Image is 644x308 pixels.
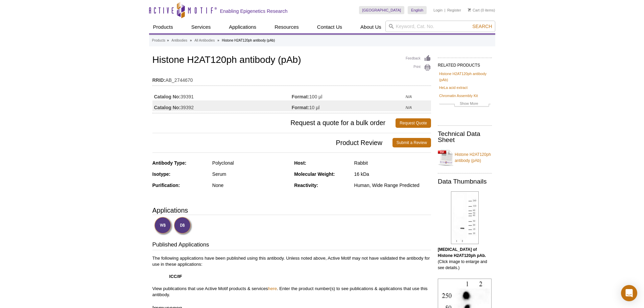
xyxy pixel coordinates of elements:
[294,171,335,177] strong: Molecular Weight:
[212,171,289,177] div: Serum
[354,182,431,188] div: Human, Wide Range Predicted
[187,21,215,33] a: Services
[225,21,260,33] a: Applications
[292,90,406,100] td: 100 µl
[451,191,479,244] img: Histone H2AT120ph antibody (pAb) tested by Western blot.
[385,21,495,32] input: Keyword, Cat. No.
[354,160,431,166] div: Rabbit
[621,285,637,301] div: Open Intercom Messenger
[406,64,431,71] a: Print
[406,90,431,100] td: N/A
[439,93,478,99] a: Chromatin Assembly Kit
[445,6,446,14] li: |
[167,39,169,42] li: »
[171,38,187,44] a: Antibodies
[152,160,187,166] strong: Antibody Type:
[152,77,166,83] strong: RRID:
[439,85,468,91] a: HeLa acid extract
[152,38,165,44] a: Products
[438,147,492,168] a: Histone H2AT120ph antibody (pAb)
[439,100,491,108] a: Show More
[392,138,431,147] a: Submit a Review
[438,247,486,258] b: [MEDICAL_DATA] of Histone H2AT120ph pAb.
[154,217,173,235] img: Western Blot Validated
[438,131,492,143] h2: Technical Data Sheet
[396,118,431,128] a: Request Quote
[169,274,182,279] strong: ICC/IF
[152,171,171,177] strong: Isotype:
[149,21,177,33] a: Products
[468,8,471,11] img: Your Cart
[270,21,303,33] a: Resources
[408,6,427,14] a: English
[470,23,494,29] button: Search
[292,94,309,100] strong: Format:
[294,183,318,188] strong: Reactivity:
[447,8,461,13] a: Register
[152,73,431,84] td: AB_2744670
[217,39,219,42] li: »
[152,118,396,128] span: Request a quote for a bulk order
[152,205,431,215] h3: Applications
[406,55,431,62] a: Feedback
[152,100,292,111] td: 39392
[268,286,277,291] a: here
[359,6,405,14] a: [GEOGRAPHIC_DATA]
[154,94,181,100] strong: Catalog No:
[294,160,306,166] strong: Host:
[468,6,495,14] li: (0 items)
[468,8,480,13] a: Cart
[152,241,431,250] h3: Published Applications
[313,21,346,33] a: Contact Us
[154,104,181,111] strong: Catalog No:
[292,100,406,111] td: 10 µl
[433,8,443,13] a: Login
[439,71,491,83] a: Histone H2AT120ph antibody (pAb)
[190,39,192,42] li: »
[152,55,431,66] h1: Histone H2AT120ph antibody (pAb)
[406,100,431,111] td: N/A
[152,90,292,100] td: 39391
[356,21,385,33] a: About Us
[438,246,492,271] p: (Click image to enlarge and see details.)
[152,255,431,298] p: The following applications have been published using this antibody. Unless noted above, Active Mo...
[212,182,289,188] div: None
[152,138,392,147] span: Product Review
[174,217,192,235] img: Dot Blot Validated
[438,57,492,70] h2: RELATED PRODUCTS
[472,24,492,29] span: Search
[438,179,492,185] h2: Data Thumbnails
[194,38,215,44] a: All Antibodies
[152,183,180,188] strong: Purification:
[292,104,309,111] strong: Format:
[222,39,275,42] li: Histone H2AT120ph antibody (pAb)
[354,171,431,177] div: 16 kDa
[220,8,288,14] h2: Enabling Epigenetics Research
[212,160,289,166] div: Polyclonal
